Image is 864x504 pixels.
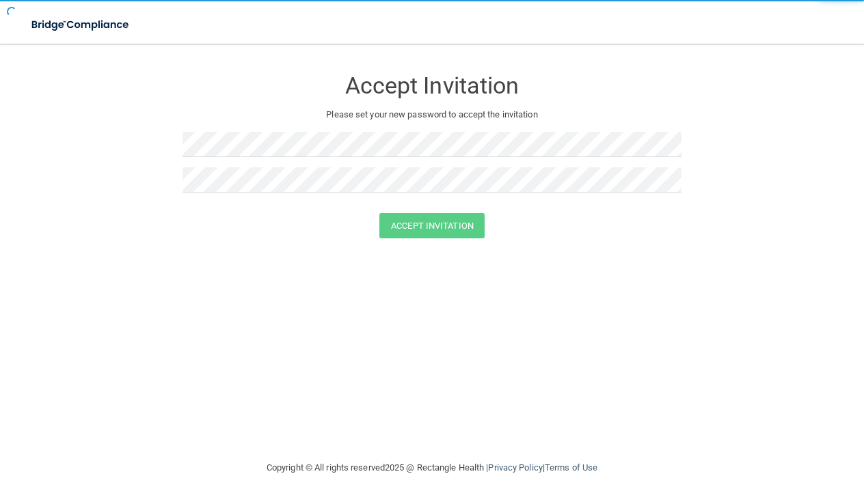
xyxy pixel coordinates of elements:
[379,213,485,238] button: Accept Invitation
[21,11,141,39] img: bridge_compliance_login_screen.278c3ca4.svg
[183,446,681,490] div: Copyright © All rights reserved 2025 @ Rectangle Health | |
[545,462,597,473] a: Terms of Use
[488,462,542,473] a: Privacy Policy
[193,107,671,123] p: Please set your new password to accept the invitation
[183,73,681,98] h3: Accept Invitation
